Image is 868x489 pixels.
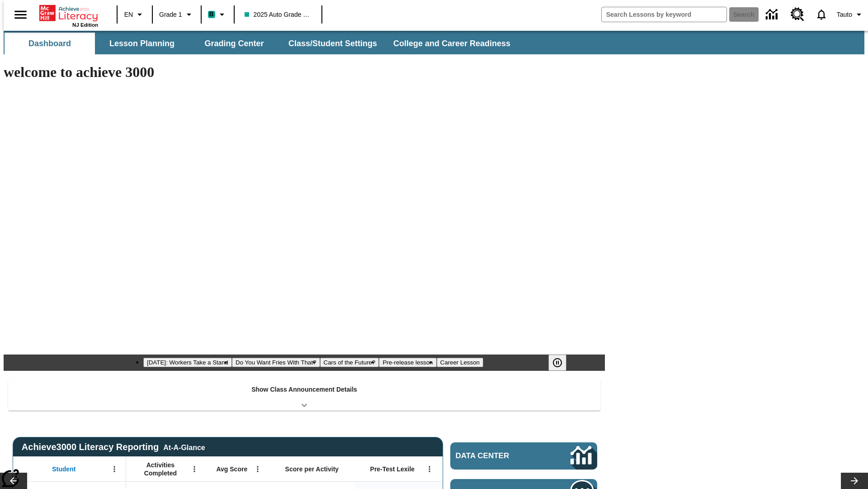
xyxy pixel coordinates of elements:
[8,379,600,411] div: Show Class Announcement Details
[320,358,379,367] button: Slide 3 Cars of the Future?
[159,10,182,19] span: Grade 1
[4,64,605,81] h1: welcome to achieve 3000
[97,33,187,54] button: Lesson Planning
[120,6,149,23] button: Language: EN, Select a language
[131,461,190,477] span: Activities Completed
[785,2,810,27] a: Resource Center, Will open in new tab
[39,4,98,22] a: Home
[285,465,339,473] span: Score per Activity
[251,385,357,394] p: Show Class Announcement Details
[837,10,852,19] span: Tauto
[370,465,415,473] span: Pre-Test Lexile
[52,465,75,473] span: Student
[108,462,121,476] button: Open Menu
[216,465,247,473] span: Avg Score
[189,33,279,54] button: Grading Center
[22,442,205,452] span: Achieve3000 Literacy Reporting
[437,358,483,367] button: Slide 5 Career Lesson
[204,6,231,23] button: Boost Class color is teal. Change class color
[833,6,868,23] button: Profile/Settings
[72,22,98,28] span: NJ Edition
[39,3,98,28] div: Home
[7,1,34,28] button: Open side menu
[450,442,597,470] a: Data Center
[386,33,518,54] button: College and Career Readiness
[602,7,726,22] input: search field
[143,358,232,367] button: Slide 1 Labor Day: Workers Take a Stand
[4,33,519,54] div: SubNavbar
[245,10,311,19] span: 2025 Auto Grade 1 A
[209,9,214,20] span: B
[4,31,864,54] div: SubNavbar
[188,462,201,476] button: Open Menu
[760,2,785,27] a: Data Center
[163,442,205,452] div: At-A-Glance
[232,358,320,367] button: Slide 2 Do You Want Fries With That?
[548,355,566,371] button: Pause
[379,358,436,367] button: Slide 4 Pre-release lesson
[810,3,833,26] a: Notifications
[156,6,198,23] button: Grade: Grade 1, Select a grade
[251,462,264,476] button: Open Menu
[456,451,540,460] span: Data Center
[423,462,436,476] button: Open Menu
[5,33,95,54] button: Dashboard
[841,473,868,489] button: Lesson carousel, Next
[124,10,133,19] span: EN
[548,355,576,371] div: Pause
[281,33,384,54] button: Class/Student Settings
